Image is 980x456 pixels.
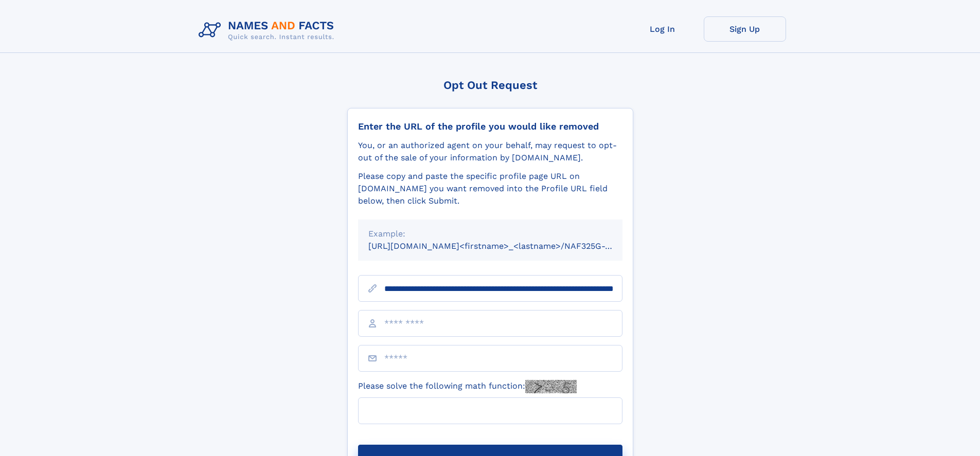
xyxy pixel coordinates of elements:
[358,139,622,164] div: You, or an authorized agent on your behalf, may request to opt-out of the sale of your informatio...
[194,16,343,44] img: Logo Names and Facts
[358,121,622,132] div: Enter the URL of the profile you would like removed
[347,79,633,92] div: Opt Out Request
[358,170,622,207] div: Please copy and paste the specific profile page URL on [DOMAIN_NAME] you want removed into the Pr...
[358,380,577,393] label: Please solve the following math function:
[621,16,704,42] a: Log In
[704,16,786,42] a: Sign Up
[368,241,642,251] small: [URL][DOMAIN_NAME]<firstname>_<lastname>/NAF325G-xxxxxxxx
[368,228,612,240] div: Example:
